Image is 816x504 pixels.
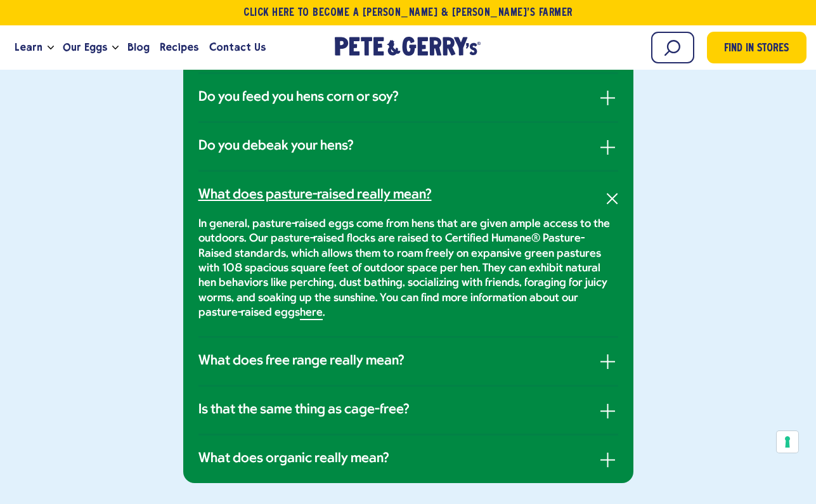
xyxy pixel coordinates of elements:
[160,39,198,55] span: Recipes
[48,46,54,50] button: Open the dropdown menu for Learn
[198,217,618,321] p: In general, pasture-raised eggs come from hens that are given ample access to the outdoors. Our p...
[10,30,48,65] a: Learn
[112,46,119,50] button: Open the dropdown menu for Our Eggs
[777,431,798,453] button: Your consent preferences for tracking technologies
[155,30,204,65] a: Recipes
[63,39,107,55] span: Our Eggs
[707,32,806,63] a: Find in Stores
[15,39,42,55] span: Learn
[198,187,432,204] h3: What does pasture-raised really mean?
[198,451,389,467] h3: What does organic really mean?
[209,39,266,55] span: Contact Us
[122,30,155,65] a: Blog
[198,353,405,370] h3: What does free range really mean?
[651,32,694,63] input: Search
[127,39,150,55] span: Blog
[724,41,789,58] span: Find in Stores
[198,402,410,418] h3: Is that the same thing as cage-free?
[198,89,399,106] h3: Do you feed you hens corn or soy?
[204,30,271,65] a: Contact Us
[198,138,354,155] h3: Do you debeak your hens?
[58,30,112,65] a: Our Eggs
[300,307,323,320] a: here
